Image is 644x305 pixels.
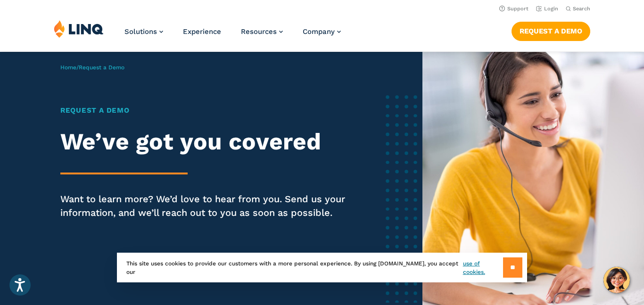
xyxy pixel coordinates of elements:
a: Solutions [124,27,163,36]
h2: We’ve got you covered [60,128,346,155]
span: Company [303,27,335,36]
button: Hello, have a question? Let’s chat. [603,267,630,293]
a: Support [499,6,528,12]
img: LINQ | K‑12 Software [54,20,104,38]
h1: Request a Demo [60,105,346,116]
span: / [60,64,124,71]
span: Solutions [124,27,157,36]
a: Resources [241,27,283,36]
span: Search [573,6,590,12]
span: Resources [241,27,277,36]
a: Login [536,6,558,12]
a: Company [303,27,341,36]
div: This site uses cookies to provide our customers with a more personal experience. By using [DOMAIN... [117,253,527,282]
a: use of cookies. [463,259,503,276]
nav: Primary Navigation [124,20,341,51]
span: Request a Demo [79,64,124,71]
a: Request a Demo [512,22,590,41]
nav: Button Navigation [512,20,590,41]
p: Want to learn more? We’d love to hear from you. Send us your information, and we’ll reach out to ... [60,192,346,219]
a: Experience [183,27,221,36]
button: Open Search Bar [566,5,590,12]
a: Home [60,64,76,71]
